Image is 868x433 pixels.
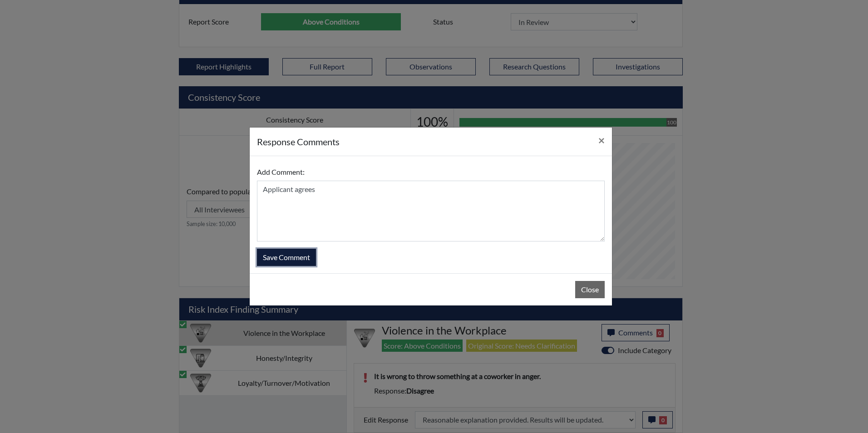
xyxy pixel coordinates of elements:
[591,128,612,153] button: Close
[257,163,305,181] label: Add Comment:
[598,133,605,147] span: ×
[257,135,340,148] h5: response Comments
[575,281,605,298] button: Close
[257,249,316,266] button: Save Comment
